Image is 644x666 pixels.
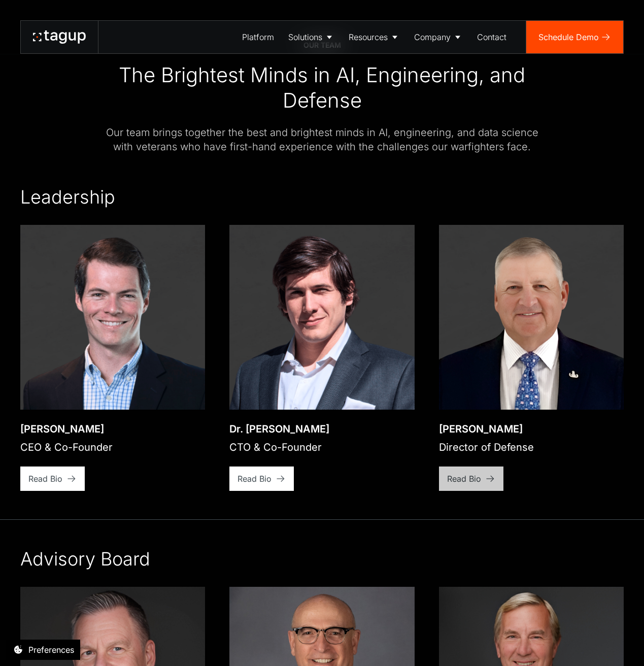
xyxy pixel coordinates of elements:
[99,62,546,113] div: The Brightest Minds in AI, Engineering, and Defense
[242,31,274,43] div: Platform
[438,409,439,410] div: Open bio popup
[229,409,229,410] div: Open bio popup
[20,467,85,491] a: Read Bio
[28,473,62,485] div: Read Bio
[439,422,534,436] div: [PERSON_NAME]
[20,225,205,410] img: Jon Garrity
[447,473,481,485] div: Read Bio
[235,21,281,53] a: Platform
[229,225,414,410] a: Open bio popup
[439,225,624,410] a: Open bio popup
[238,473,272,485] div: Read Bio
[349,31,388,43] div: Resources
[439,440,534,454] div: Director of Defense
[20,548,150,571] h2: Advisory Board
[229,440,329,454] div: CTO & Co-Founder
[288,31,322,43] div: Solutions
[99,125,546,154] div: Our team brings together the best and brightest minds in AI, engineering, and data science with v...
[229,225,414,410] img: Dr. Will Vega-Brown
[477,31,506,43] div: Contact
[407,21,470,53] a: Company
[342,21,407,53] a: Resources
[538,31,599,43] div: Schedule Demo
[229,467,294,491] a: Read Bio
[414,31,451,43] div: Company
[439,225,624,410] img: Paul Plemmons
[20,225,205,410] a: Open bio popup
[229,422,329,436] div: Dr. [PERSON_NAME]
[439,467,503,491] a: Read Bio
[470,21,514,53] a: Contact
[28,644,74,656] div: Preferences
[20,186,115,209] h2: Leadership
[526,21,623,53] a: Schedule Demo
[281,21,342,53] a: Solutions
[20,440,113,454] div: CEO & Co-Founder
[20,422,113,436] div: [PERSON_NAME]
